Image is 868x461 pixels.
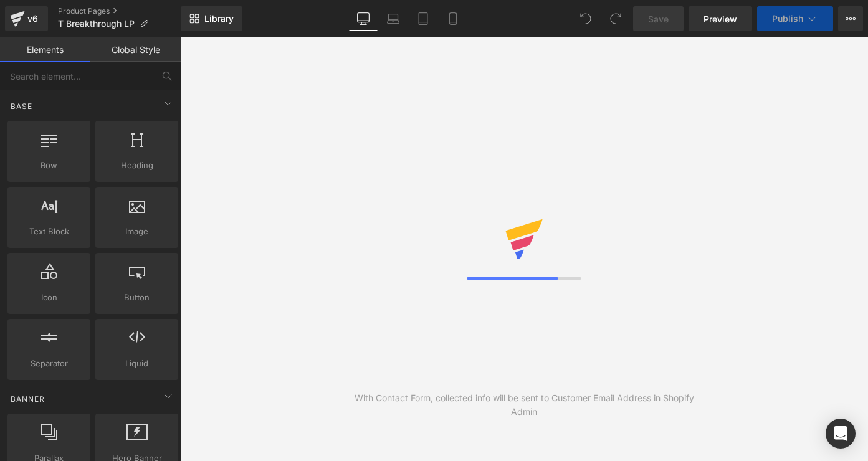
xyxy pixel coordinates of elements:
[378,6,408,31] a: Laptop
[648,12,669,26] span: Save
[90,37,181,62] a: Global Style
[11,159,87,172] span: Row
[58,19,135,29] span: T Breakthrough LP
[838,6,863,31] button: More
[11,291,87,304] span: Icon
[348,6,378,31] a: Desktop
[9,100,34,112] span: Base
[25,11,41,27] div: v6
[408,6,438,31] a: Tablet
[573,6,598,31] button: Undo
[5,6,48,31] a: v6
[99,225,174,238] span: Image
[204,13,234,24] span: Library
[352,391,696,419] div: With Contact Form, collected info will be sent to Customer Email Address in Shopify Admin
[689,6,752,31] a: Preview
[99,159,174,172] span: Heading
[11,225,87,238] span: Text Block
[99,357,174,370] span: Liquid
[438,6,468,31] a: Mobile
[703,12,737,26] span: Preview
[58,6,181,16] a: Product Pages
[757,6,833,31] button: Publish
[181,6,242,31] a: New Library
[826,419,856,449] div: Open Intercom Messenger
[772,14,803,24] span: Publish
[603,6,628,31] button: Redo
[11,357,87,370] span: Separator
[9,393,46,405] span: Banner
[99,291,174,304] span: Button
